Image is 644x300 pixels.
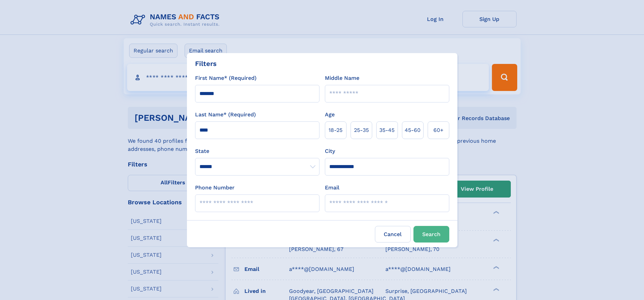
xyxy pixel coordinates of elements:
span: 18‑25 [329,126,342,134]
div: Filters [195,59,217,69]
label: Phone Number [195,184,235,192]
label: Cancel [375,226,411,243]
span: 60+ [433,126,444,134]
label: Age [325,111,335,119]
span: 45‑60 [405,126,421,134]
label: Middle Name [325,74,359,82]
span: 35‑45 [379,126,395,134]
span: 25‑35 [354,126,369,134]
label: State [195,147,319,155]
label: City [325,147,335,155]
label: Last Name* (Required) [195,111,256,119]
button: Search [413,226,449,243]
label: Email [325,184,339,192]
label: First Name* (Required) [195,74,257,82]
